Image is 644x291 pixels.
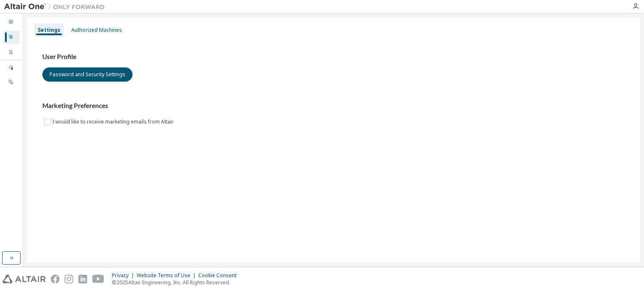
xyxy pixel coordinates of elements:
[3,275,46,283] img: altair_logo.svg
[3,75,19,89] div: On Prem
[137,272,198,279] div: Website Terms of Use
[38,27,60,33] div: Settings
[71,27,122,33] div: Authorized Machines
[3,15,19,29] div: Dashboard
[42,53,625,61] h3: User Profile
[198,272,241,279] div: Cookie Consent
[42,102,625,110] h3: Marketing Preferences
[3,46,19,59] div: Company Profile
[65,275,73,283] img: instagram.svg
[92,275,104,283] img: youtube.svg
[42,67,132,82] button: Password and Security Settings
[112,279,241,286] p: © 2025 Altair Engineering, Inc. All Rights Reserved.
[51,275,60,283] img: facebook.svg
[112,272,137,279] div: Privacy
[52,117,175,127] label: I would like to receive marketing emails from Altair
[3,31,19,44] div: User Profile
[3,61,19,75] div: Managed
[78,275,87,283] img: linkedin.svg
[4,3,109,11] img: Altair One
